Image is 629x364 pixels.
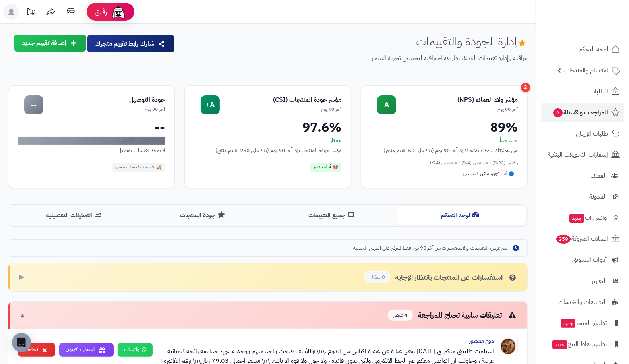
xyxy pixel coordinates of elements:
div: -- [18,121,165,134]
span: السلات المتروكة [555,233,608,244]
span: 259 [556,235,571,244]
a: التطبيقات والخدمات [541,292,624,312]
span: جديد [569,214,584,223]
span: تطبيق المتجر [560,318,607,329]
a: التقارير [541,271,624,290]
a: واتساب [118,343,153,357]
span: 0 سؤال [364,271,390,283]
div: 2 [521,83,530,92]
a: تحديثات المنصة [21,4,41,22]
a: إشعارات التحويلات البنكية [541,145,624,164]
span: رفيق [95,7,107,17]
div: مؤشر ولاء العملاء (NPS) [396,95,518,105]
a: تطبيق نقاط البيعجديد [541,335,624,354]
span: المراجعات والأسئلة [552,107,608,118]
div: استفسارات عن المنتجات بانتظار الإجابة [364,271,518,283]
a: السلات المتروكة259 [541,229,624,248]
a: المراجعات والأسئلة6 [541,103,624,122]
div: لا توجد بيانات كافية [18,137,165,145]
div: 🎯 أداء متميز [310,163,341,172]
div: 🔵 أداء قوي، يمكن التحسين [461,169,518,179]
span: ▶ [19,273,24,282]
span: لوحة التحكم [579,44,608,55]
a: طلبات الإرجاع [541,124,624,143]
div: 89% [371,121,518,134]
span: وآتس آب [569,212,607,223]
div: مؤشر جودة المنتجات في آخر 90 يوم (بناءً على 250 تقييم منتج) [194,146,341,155]
a: وآتس آبجديد [541,208,624,227]
button: اعتذار + كوبون [59,343,114,357]
a: العملاء [541,166,624,185]
span: طلبات الإرجاع [576,128,608,139]
div: -- [24,95,43,114]
div: Open Intercom Messenger [12,333,31,352]
button: شارك رابط تقييم متجرك [87,35,174,52]
span: الأقسام والمنتجات [564,65,608,76]
div: 97.6% [194,121,341,134]
a: أدوات التسويق [541,250,624,269]
div: آخر 90 يوم [396,106,518,113]
span: التطبيقات والخدمات [558,296,607,308]
span: تطبيق نقاط البيع [552,339,607,350]
span: 6 [553,108,563,117]
div: من عملائك سعداء بمتجرك في آخر 90 يوم (بناءً على 50 تقييم متجر) [371,146,518,155]
div: لا توجد تقييمات توصيل [18,146,165,155]
span: أدوات التسويق [572,254,607,265]
span: جديد [552,340,567,349]
a: الطلبات [541,82,624,101]
span: التقارير [592,275,607,287]
div: آخر 90 يوم [43,106,165,113]
div: A [377,95,396,114]
img: Product [499,337,518,356]
div: ممتاز [194,137,341,145]
h1: إدارة الجودة والتقييمات [416,35,528,48]
span: ▼ [19,311,26,320]
a: لوحة التحكم [541,40,624,59]
div: مؤشر جودة المنتجات (CSI) [220,95,341,105]
div: دوم مقشور [159,337,494,345]
span: 4 عنصر [388,310,413,321]
a: المدونة [541,187,624,206]
span: إشعارات التحويلات البنكية [548,149,608,160]
button: تجاهل [18,343,55,357]
div: تعليقات سلبية تحتاج للمراجعة [388,310,518,321]
div: جيد جداً [371,137,518,145]
div: 🚚 لا توجد تقييمات شحن [112,163,165,172]
div: آخر 90 يوم [220,106,341,113]
div: راضين (92%) • محايدين (4%) • منزعجين (4%) [371,159,518,166]
img: ai-face.png [110,4,126,20]
div: A+ [201,95,220,114]
span: العملاء [591,170,607,181]
button: إضافة تقييم جديد [14,35,86,52]
button: لوحة التحكم [397,206,526,224]
span: جديد [561,319,575,328]
button: جودة المنتجات [139,206,268,224]
p: مراقبة وإدارة تقييمات العملاء بطريقة احترافية لتحسين تجربة المتجر [181,54,528,63]
span: المدونة [589,191,607,202]
div: جودة التوصيل [43,95,165,105]
span: الطلبات [590,86,608,97]
span: يتم عرض التقييمات والاستفسارات من آخر 90 يوم فقط للتركيز على المهام الحديثة [353,244,507,252]
button: جميع التقييمات [268,206,397,224]
button: التحليلات التفصيلية [10,206,139,224]
a: تطبيق المتجرجديد [541,314,624,333]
